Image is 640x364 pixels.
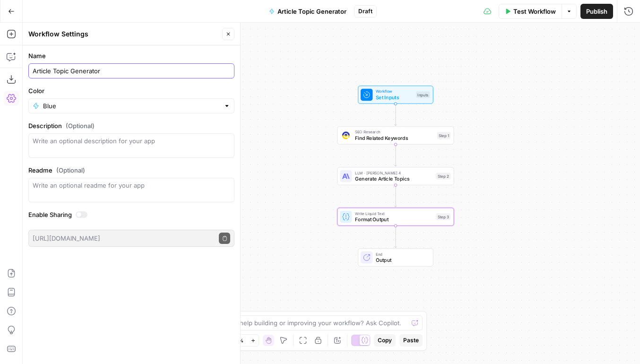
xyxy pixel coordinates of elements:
button: Paste [399,334,423,347]
span: End [376,251,427,257]
img: se7yyxfvbxn2c3qgqs66gfh04cl6 [342,131,350,139]
div: LLM · [PERSON_NAME] 4Generate Article TopicsStep 2 [337,167,454,185]
span: Test Workflow [513,7,556,16]
label: Enable Sharing [28,210,234,219]
label: Color [28,86,234,95]
input: Untitled [33,66,230,76]
span: Format Output [355,216,433,223]
span: Copy [378,336,392,345]
div: Step 1 [437,132,451,139]
button: Copy [374,334,396,347]
button: Publish [580,4,613,19]
g: Edge from step_3 to end [395,226,397,248]
g: Edge from step_2 to step_3 [395,185,397,207]
span: (Optional) [66,121,95,130]
span: Set Inputs [376,94,413,101]
div: Inputs [416,91,430,98]
g: Edge from start to step_1 [395,104,397,126]
span: Publish [586,7,607,16]
button: Article Topic Generator [263,4,352,19]
div: WorkflowSet InputsInputs [337,86,454,104]
span: LLM · [PERSON_NAME] 4 [355,170,433,176]
div: SEO ResearchFind Related KeywordsStep 1 [337,126,454,144]
span: Paste [403,336,419,345]
span: Output [376,256,427,264]
div: Step 2 [436,173,450,179]
input: Blue [43,101,220,111]
span: Article Topic Generator [277,7,346,16]
label: Description [28,121,234,130]
div: Workflow Settings [28,29,219,39]
div: Write Liquid TextFormat OutputStep 3 [337,208,454,225]
span: Generate Article Topics [355,175,433,182]
div: Step 3 [436,213,450,220]
span: Find Related Keywords [355,134,434,142]
label: Readme [28,165,234,175]
span: Write Liquid Text [355,210,433,217]
button: Test Workflow [499,4,562,19]
span: Draft [358,7,372,16]
span: (Optional) [56,165,85,175]
span: SEO Research [355,129,434,135]
div: EndOutput [337,248,454,266]
label: Name [28,51,234,61]
g: Edge from step_1 to step_2 [395,145,397,166]
span: Workflow [376,88,413,95]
